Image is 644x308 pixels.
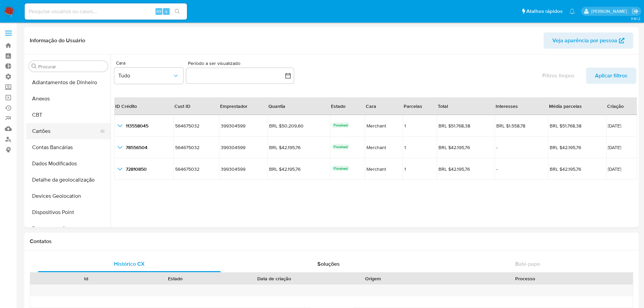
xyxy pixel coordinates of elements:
button: Procurar [31,64,37,69]
div: Data de criação [224,275,324,282]
input: Pesquise usuários ou casos... [25,7,187,16]
p: edgar.zuliani@mercadolivre.com [591,8,629,15]
span: Alt [156,8,162,15]
button: Dados Modificados [26,156,111,172]
div: Processo [422,275,628,282]
span: Atalhos rápidos [526,8,563,15]
div: Estado [136,275,215,282]
a: Notificações [569,8,575,14]
span: Veja aparência por pessoa [552,32,617,49]
button: Adiantamentos de Dinheiro [26,74,111,91]
button: search-icon [170,7,184,16]
span: Bate-papo [515,260,540,268]
button: Contas Bancárias [26,139,111,156]
div: Origem [333,275,413,282]
input: Procurar [38,64,105,70]
button: Veja aparência por pessoa [544,32,633,49]
h1: Informação do Usuário [30,37,85,44]
button: Dispositivos Point [26,204,111,220]
a: Sair [632,8,639,15]
span: Soluções [317,260,340,268]
button: Detalhe da geolocalização [26,172,111,188]
button: Cartões [26,123,105,139]
h1: Contatos [30,238,633,245]
button: Anexos [26,91,111,107]
span: Histórico CX [114,260,145,268]
button: Devices Geolocation [26,188,111,204]
button: Documentação [26,220,111,237]
span: s [165,8,167,15]
div: Id [47,275,126,282]
button: CBT [26,107,111,123]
